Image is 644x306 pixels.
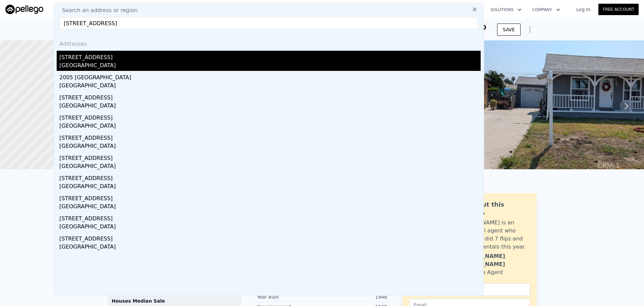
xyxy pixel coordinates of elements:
div: [GEOGRAPHIC_DATA] [59,142,481,151]
div: [GEOGRAPHIC_DATA] [59,182,481,192]
div: [STREET_ADDRESS] [59,51,481,61]
div: [GEOGRAPHIC_DATA] [59,223,481,232]
button: Company [527,4,566,16]
div: [PERSON_NAME] [PERSON_NAME] [455,252,530,268]
button: Show Options [523,23,537,36]
div: [GEOGRAPHIC_DATA] [59,162,481,172]
div: 2005 [GEOGRAPHIC_DATA] [59,71,481,82]
div: [STREET_ADDRESS] [59,151,481,162]
div: Houses Median Sale [112,298,237,304]
div: [STREET_ADDRESS] [59,192,481,203]
button: Solutions [485,4,527,16]
div: [STREET_ADDRESS] [59,131,481,142]
input: Enter an address, city, region, neighborhood or zip code [59,17,478,29]
div: [GEOGRAPHIC_DATA] [59,61,481,71]
div: [PERSON_NAME] is an active local agent who personally did 7 flips and bought 3 rentals this year. [455,219,530,251]
div: [GEOGRAPHIC_DATA] [59,203,481,212]
div: [STREET_ADDRESS] [59,232,481,243]
div: [STREET_ADDRESS] [59,172,481,182]
span: Search an address or region [57,6,138,14]
div: [GEOGRAPHIC_DATA] [59,122,481,131]
div: [STREET_ADDRESS] [59,111,481,122]
div: Year Built [257,294,322,300]
div: Addresses [57,35,481,51]
div: 1948 [322,294,387,300]
div: [STREET_ADDRESS] [59,212,481,223]
div: Ask about this property [455,200,530,219]
div: [GEOGRAPHIC_DATA] [59,243,481,252]
a: Free Account [598,4,639,15]
div: [GEOGRAPHIC_DATA] [59,102,481,111]
a: Log In [568,6,598,13]
img: Pellego [5,5,43,14]
div: [GEOGRAPHIC_DATA] [59,82,481,91]
div: [STREET_ADDRESS] [59,91,481,102]
button: SAVE [497,24,521,36]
